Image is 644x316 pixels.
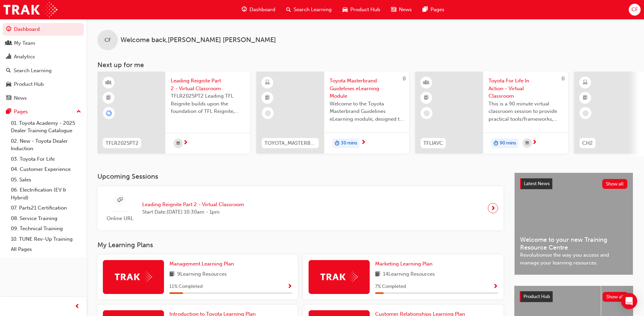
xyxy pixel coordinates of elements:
button: CF [629,4,641,16]
a: 04. Customer Experience [8,164,84,175]
span: This is a 90 minute virtual classroom session to provide practical tools/frameworks, behaviours a... [489,100,563,123]
span: TFLIAVC [423,139,443,147]
span: prev-icon [75,302,80,311]
a: news-iconNews [386,3,417,17]
span: learningResourceType_INSTRUCTOR_LED-icon [424,78,429,87]
span: book-icon [375,270,380,279]
a: Marketing Learning Plan [375,260,435,268]
button: Show all [602,179,628,189]
span: news-icon [6,95,11,101]
span: learningResourceType_ELEARNING-icon [583,78,588,87]
span: 30 mins [341,139,357,147]
span: next-icon [361,140,366,146]
div: News [14,94,27,102]
span: booktick-icon [106,94,111,102]
a: 01. Toyota Academy - 2025 Dealer Training Catalogue [8,118,84,136]
a: News [3,92,84,104]
span: next-icon [491,203,496,213]
span: Show Progress [493,284,498,290]
span: learningResourceType_ELEARNING-icon [265,78,270,87]
span: CF [105,36,111,44]
span: 11 % Completed [169,283,203,291]
a: guage-iconDashboard [236,3,281,17]
a: Latest NewsShow all [520,178,627,189]
span: duration-icon [335,139,339,148]
a: All Pages [8,244,84,255]
span: next-icon [532,140,537,146]
span: book-icon [169,270,174,279]
span: Welcome to the Toyota Masterbrand Guidelines eLearning module, designed to enhance your knowledge... [330,100,404,123]
button: Show Progress [493,282,498,291]
h3: My Learning Plans [97,241,503,249]
img: Trak [3,2,57,17]
button: Pages [3,105,84,118]
span: sessionType_ONLINE_URL-icon [117,196,123,204]
a: pages-iconPages [417,3,450,17]
span: guage-icon [242,5,247,14]
a: 02. New - Toyota Dealer Induction [8,136,84,154]
span: learningResourceType_INSTRUCTOR_LED-icon [106,78,111,87]
img: Trak [320,272,358,282]
a: 05. Sales [8,175,84,185]
span: Toyota Masterbrand Guidelines eLearning Module [330,77,404,100]
span: Dashboard [250,6,275,14]
div: My Team [14,39,35,47]
span: car-icon [6,81,11,87]
div: Product Hub [14,80,44,88]
span: Product Hub [523,294,550,299]
a: Product HubShow all [520,291,628,302]
span: Welcome to your new Training Resource Centre [520,236,627,251]
a: My Team [3,37,84,50]
img: Trak [115,272,152,282]
div: Open Intercom Messenger [621,293,637,309]
a: TFLR2025PT2Leading Reignite Part 2 - Virtual ClassroomTFLR2025PT2 Leading TFL Reignite builds upo... [97,72,250,154]
span: Revolutionise the way you access and manage your learning resources. [520,251,627,266]
span: calendar-icon [177,139,180,148]
a: Product Hub [3,78,84,91]
span: search-icon [286,5,291,14]
span: Leading Reignite Part 2 - Virtual Classroom [142,201,244,209]
span: News [399,6,412,14]
button: Show all [603,292,628,302]
span: Leading Reignite Part 2 - Virtual Classroom [171,77,245,92]
a: search-iconSearch Learning [281,3,337,17]
span: booktick-icon [583,94,588,102]
span: next-icon [183,140,188,146]
span: people-icon [6,40,11,46]
a: 03. Toyota For Life [8,154,84,164]
div: Pages [14,108,28,116]
a: 0TOYOTA_MASTERBRAND_ELToyota Masterbrand Guidelines eLearning ModuleWelcome to the Toyota Masterb... [256,72,409,154]
span: news-icon [391,5,396,14]
span: Management Learning Plan [169,261,234,267]
span: 7 % Completed [375,283,406,291]
span: booktick-icon [265,94,270,102]
span: up-icon [76,107,81,116]
button: Show Progress [287,282,292,291]
span: learningRecordVerb_ENROLL-icon [106,110,112,116]
span: TFLR2025PT2 Leading TFL Reignite builds upon the foundation of TFL Reignite, reaffirming our comm... [171,92,245,115]
span: TOYOTA_MASTERBRAND_EL [264,139,316,147]
span: search-icon [6,68,11,74]
span: 0 [403,76,406,82]
span: calendar-icon [526,139,529,147]
span: learningRecordVerb_NONE-icon [583,110,589,116]
span: chart-icon [6,54,11,60]
span: car-icon [343,5,348,14]
div: Analytics [14,53,35,61]
a: Dashboard [3,23,84,36]
span: Toyota For Life In Action - Virtual Classroom [489,77,563,100]
a: 07. Parts21 Certification [8,203,84,213]
a: Latest NewsShow allWelcome to your new Training Resource CentreRevolutionise the way you access a... [514,173,633,275]
span: Search Learning [294,6,332,14]
a: 10. TUNE Rev-Up Training [8,234,84,244]
a: 09. Technical Training [8,223,84,234]
a: car-iconProduct Hub [337,3,386,17]
span: TFLR2025PT2 [106,139,139,147]
span: 90 mins [500,139,516,147]
span: duration-icon [494,139,498,148]
a: 08. Service Training [8,213,84,224]
span: pages-icon [6,109,11,115]
h3: Upcoming Sessions [97,173,503,180]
